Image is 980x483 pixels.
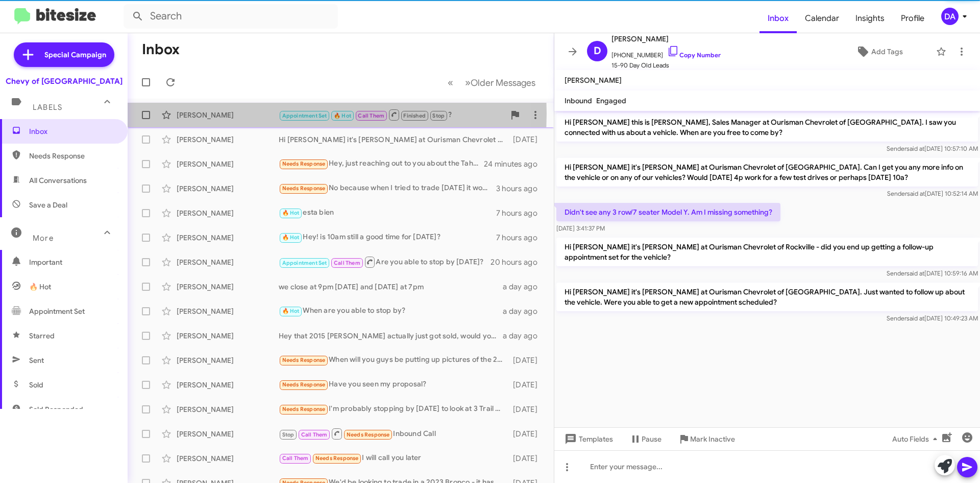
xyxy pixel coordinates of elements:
[690,430,735,448] span: Mark Inactive
[124,4,338,29] input: Search
[887,145,978,152] span: Sender [DATE] 10:57:10 AM
[465,76,471,89] span: »
[177,331,279,341] div: [PERSON_NAME]
[334,260,360,266] span: Call Them
[459,72,542,93] button: Next
[503,306,546,316] div: a day ago
[177,110,279,120] div: [PERSON_NAME]
[556,113,978,142] p: Hi [PERSON_NAME] this is [PERSON_NAME], Sales Manager at Ourisman Chevrolet of [GEOGRAPHIC_DATA]....
[565,96,592,105] span: Inbound
[906,145,924,152] span: said at
[282,210,300,216] span: 🔥 Hot
[279,403,508,415] div: I'm probably stopping by [DATE] to look at 3 Trail Boss Colorados. 2 white and 1 silver. The ones...
[279,379,508,390] div: Have you seen my proposal?
[403,112,426,119] span: Finished
[887,314,978,322] span: Sender [DATE] 10:49:23 AM
[177,208,279,218] div: [PERSON_NAME]
[282,431,295,438] span: Stop
[621,430,670,448] button: Pause
[177,183,279,194] div: [PERSON_NAME]
[611,60,721,71] span: 15-90 Day Old Leads
[594,43,601,59] span: D
[142,41,180,58] h1: Inbox
[508,429,546,439] div: [DATE]
[282,160,326,167] span: Needs Response
[892,430,941,448] span: Auto Fields
[177,282,279,292] div: [PERSON_NAME]
[642,430,661,448] span: Pause
[596,96,626,105] span: Engaged
[887,190,978,197] span: Sender [DATE] 10:52:14 AM
[177,380,279,390] div: [PERSON_NAME]
[759,4,797,33] span: Inbox
[29,404,83,415] span: Sold Responded
[6,76,122,86] div: Chevy of [GEOGRAPHIC_DATA]
[282,406,326,412] span: Needs Response
[33,234,54,243] span: More
[611,33,721,45] span: [PERSON_NAME]
[282,260,327,266] span: Appointment Set
[177,134,279,145] div: [PERSON_NAME]
[847,4,893,33] a: Insights
[556,158,978,187] p: Hi [PERSON_NAME] it's [PERSON_NAME] at Ourisman Chevrolet of [GEOGRAPHIC_DATA]. Can I get you any...
[496,208,546,218] div: 7 hours ago
[177,355,279,365] div: [PERSON_NAME]
[282,112,327,119] span: Appointment Set
[29,200,67,210] span: Save a Deal
[282,234,300,241] span: 🔥 Hot
[279,305,503,317] div: When are you able to stop by?
[907,190,925,197] span: said at
[562,430,613,448] span: Templates
[491,257,546,267] div: 20 hours ago
[797,4,847,33] a: Calendar
[44,50,106,60] span: Special Campaign
[442,72,542,93] nav: Page navigation example
[432,112,445,119] span: Stop
[554,430,621,448] button: Templates
[887,269,978,277] span: Sender [DATE] 10:59:16 AM
[556,224,605,232] span: [DATE] 3:41:37 PM
[177,233,279,243] div: [PERSON_NAME]
[893,4,933,33] a: Profile
[496,183,546,194] div: 3 hours ago
[358,112,384,119] span: Call Them
[667,51,721,59] a: Copy Number
[301,431,328,438] span: Call Them
[611,45,721,60] span: [PHONE_NUMBER]
[282,185,326,192] span: Needs Response
[508,453,546,464] div: [DATE]
[508,404,546,415] div: [DATE]
[177,159,279,169] div: [PERSON_NAME]
[279,331,503,341] div: Hey that 2015 [PERSON_NAME] actually just got sold, would you be open to another one?
[282,357,326,363] span: Needs Response
[906,314,924,322] span: said at
[279,207,496,219] div: esta bien
[177,257,279,267] div: [PERSON_NAME]
[315,455,359,462] span: Needs Response
[177,453,279,464] div: [PERSON_NAME]
[279,452,508,464] div: I will call you later
[503,331,546,341] div: a day ago
[496,233,546,243] div: 7 hours ago
[884,430,949,448] button: Auto Fields
[941,8,959,25] div: DA
[279,108,505,121] div: ?
[282,308,300,314] span: 🔥 Hot
[670,430,743,448] button: Mark Inactive
[347,431,390,438] span: Needs Response
[177,404,279,415] div: [PERSON_NAME]
[508,355,546,365] div: [DATE]
[471,77,535,88] span: Older Messages
[503,282,546,292] div: a day ago
[508,134,546,145] div: [DATE]
[33,103,62,112] span: Labels
[29,331,55,341] span: Starred
[556,283,978,311] p: Hi [PERSON_NAME] it's [PERSON_NAME] at Ourisman Chevrolet of [GEOGRAPHIC_DATA]. Just wanted to fo...
[14,42,114,67] a: Special Campaign
[279,158,484,170] div: Hey, just reaching out to you about the Tahoe. Are you still interested?
[29,306,85,316] span: Appointment Set
[556,203,780,221] p: Didn't see any 3 row/7 seater Model Y. Am I missing something?
[177,429,279,439] div: [PERSON_NAME]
